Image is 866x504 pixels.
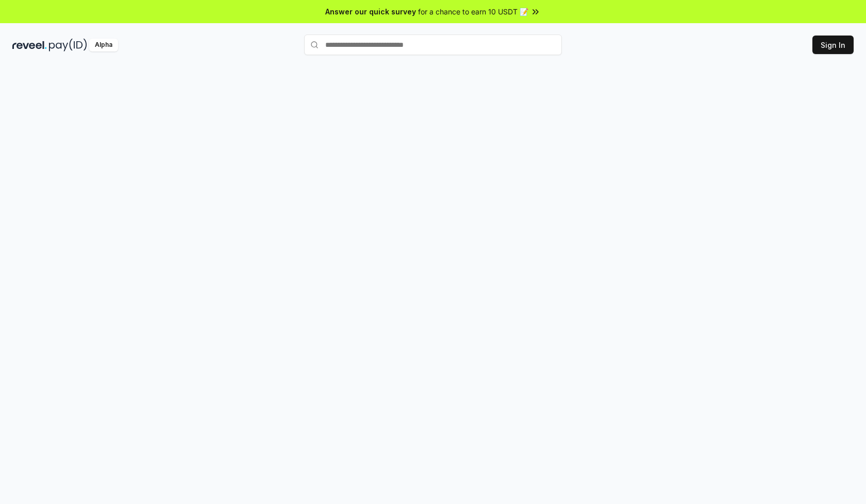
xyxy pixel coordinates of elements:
[49,39,87,51] img: pay_id
[12,39,47,51] img: reveel_dark
[418,6,528,17] span: for a chance to earn 10 USDT 📝
[89,39,118,51] div: Alpha
[812,36,854,54] button: Sign In
[325,6,416,17] span: Answer our quick survey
